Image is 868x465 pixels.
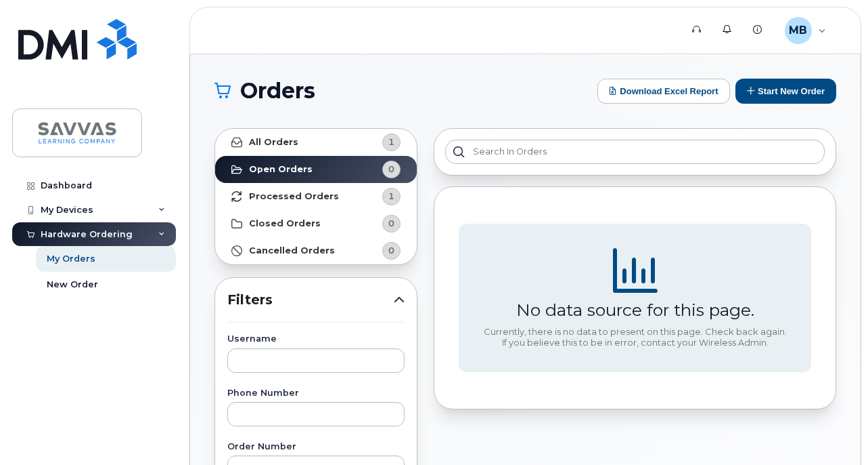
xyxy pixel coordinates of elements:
[809,406,858,455] iframe: Messenger Launcher
[483,327,787,348] div: Currently, there is no data to present on this page. Check back again. If you believe this to be ...
[388,217,394,230] span: 0
[388,136,394,148] span: 1
[516,300,754,320] div: No data source for this page.
[445,140,825,164] input: Search in orders
[215,129,417,156] a: All Orders1
[227,389,405,398] label: Phone Number
[597,79,730,104] button: Download Excel Report
[249,164,313,175] strong: Open Orders
[388,244,394,257] span: 0
[227,443,405,451] label: Order Number
[215,210,417,237] a: Closed Orders0
[249,137,298,148] strong: All Orders
[240,81,315,101] span: Orders
[227,290,394,310] span: Filters
[215,237,417,264] a: Cancelled Orders0
[227,335,405,344] label: Username
[249,191,339,202] strong: Processed Orders
[249,218,321,229] strong: Closed Orders
[388,163,394,176] span: 0
[735,79,836,104] button: Start New Order
[215,183,417,210] a: Processed Orders1
[215,156,417,183] a: Open Orders0
[249,245,335,256] strong: Cancelled Orders
[388,190,394,203] span: 1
